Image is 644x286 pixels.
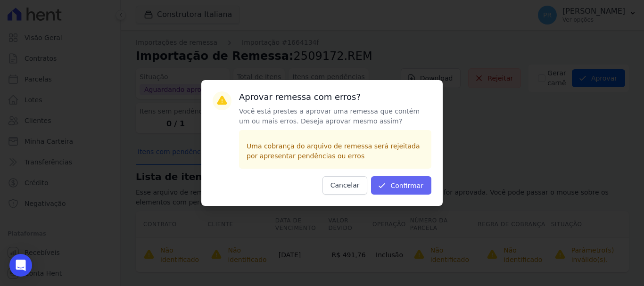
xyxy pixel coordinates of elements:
[9,254,32,277] div: Open Intercom Messenger
[239,91,431,103] h3: Aprovar remessa com erros?
[239,106,431,126] p: Você está prestes a aprovar uma remessa que contém um ou mais erros. Deseja aprovar mesmo assim?
[322,176,368,195] button: Cancelar
[371,176,431,195] button: Confirmar
[247,141,424,161] p: Uma cobrança do arquivo de remessa será rejeitada por apresentar pendências ou erros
